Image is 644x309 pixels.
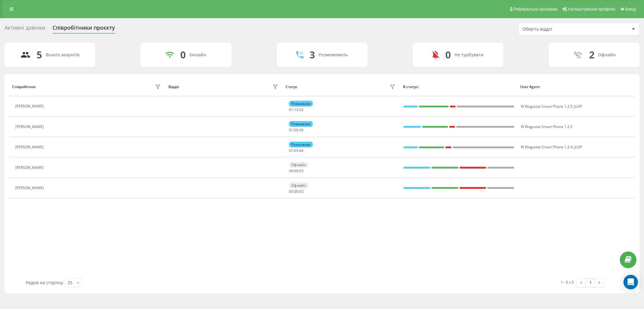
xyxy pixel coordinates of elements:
span: 05 [294,148,298,153]
span: 01 [289,127,293,133]
div: 0 [180,49,186,61]
span: 03 [299,189,303,194]
div: : : [289,108,303,112]
span: 04 [299,148,303,153]
div: Розмовляють [319,52,348,58]
div: Не турбувати [454,52,484,58]
div: Активні дзвінки [5,25,45,34]
span: 33 [299,107,303,112]
div: Всього акаунтів [46,52,79,58]
div: : : [289,149,303,153]
span: 01 [289,107,293,112]
div: 25 [68,280,72,286]
span: 00 [289,168,293,173]
span: 01 [289,148,293,153]
span: Рядків на сторінці [26,280,63,285]
div: Співробітники проєкту [53,25,115,34]
div: Оберіть відділ [522,27,594,32]
span: W Ringostat Smart Phone 1.2.4 [521,144,572,150]
div: : : [289,169,303,173]
span: 09 [294,127,298,133]
div: Співробітник [12,85,36,89]
div: Онлайн [189,52,206,58]
div: [PERSON_NAME] [15,125,45,129]
div: 3 [309,49,315,61]
div: : : [289,189,303,194]
div: 1 - 5 з 5 [561,279,574,285]
span: W Ringostat Smart Phone 1.2.5 [521,124,572,129]
div: Розмовляє [289,121,313,127]
div: [PERSON_NAME] [15,186,45,190]
span: Налаштування профілю [568,7,615,12]
span: JsSIP [574,104,582,109]
span: 00 [294,168,298,173]
div: 2 [589,49,594,61]
div: 0 [445,49,451,61]
div: Розмовляє [289,101,313,107]
div: [PERSON_NAME] [15,166,45,170]
div: Розмовляє [289,142,313,147]
div: 5 [37,49,42,61]
span: Вихід [625,7,636,12]
div: Open Intercom Messenger [623,275,638,289]
div: Офлайн [289,182,308,188]
span: 39 [299,127,303,133]
div: : : [289,128,303,132]
span: W Ringostat Smart Phone 1.2.5 [521,104,572,109]
a: 1 [586,278,595,287]
span: 00 [289,189,293,194]
span: 03 [299,168,303,173]
div: Офлайн [289,162,308,168]
div: [PERSON_NAME] [15,104,45,108]
div: Офлайн [598,52,616,58]
span: JsSIP [574,144,582,150]
div: [PERSON_NAME] [15,145,45,149]
span: 13 [294,107,298,112]
div: В статусі [403,85,514,89]
div: Статус [286,85,297,89]
div: User Agent [520,85,632,89]
span: 00 [294,189,298,194]
div: Відділ [168,85,179,89]
span: Реферальна програма [513,7,558,12]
